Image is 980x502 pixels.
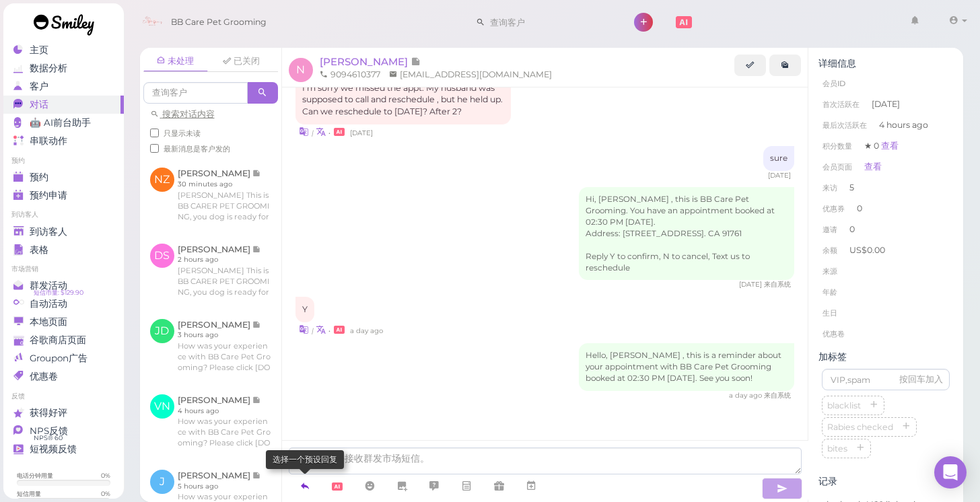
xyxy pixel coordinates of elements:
span: 最后次活跃在 [823,120,867,130]
span: 优惠券 [823,204,845,213]
span: 数据分析 [30,63,67,74]
span: 预约 [30,172,48,183]
span: ★ 0 [864,141,899,151]
span: US$0.00 [849,245,885,255]
div: 0 % [101,471,110,480]
input: VIP,spam [822,369,950,390]
span: blacklist [825,400,864,410]
div: 电话分钟用量 [17,471,53,480]
span: 09/28/2025 06:34pm [768,171,791,180]
input: 最新消息是客户发的 [150,144,159,153]
div: I'm sorry we missed the appt. My husband was supposed to call and reschedule , but he held up. Ca... [295,75,511,125]
span: N [289,58,313,82]
li: 0 [818,198,953,219]
div: Y [295,297,314,322]
span: 记录 [411,55,421,68]
span: [PERSON_NAME] [320,55,411,68]
span: 只显示未读 [164,129,201,138]
span: BB Care Pet Grooming [171,3,267,41]
a: 查看 [881,141,899,151]
li: 市场营销 [3,264,124,274]
span: 获得好评 [30,407,67,419]
span: 自动活动 [30,298,67,310]
span: 来源 [823,266,837,276]
li: 9094610377 [316,69,384,81]
span: 会员页面 [823,162,852,172]
span: 短视频反馈 [30,443,77,455]
a: NPS反馈 NPS® 60 [3,422,124,440]
span: 09/27/2025 06:49pm [350,129,373,137]
a: 优惠卷 [3,367,124,386]
span: 对话 [30,99,48,110]
span: 🤖 AI前台助手 [30,117,91,129]
span: NPS反馈 [30,425,68,437]
a: 对话 [3,96,124,114]
span: 优惠卷 [823,329,845,338]
div: Hello, [PERSON_NAME] , this is a reminder about your appointment with BB Care Pet Grooming booked... [579,343,794,391]
a: 已关闭 [209,51,274,71]
a: 主页 [3,41,124,59]
span: Groupon广告 [30,353,87,364]
a: 群发活动 短信币量: $129.90 [3,277,124,295]
input: 查询客户 [485,11,616,33]
div: 详细信息 [818,58,953,69]
div: 记录 [818,476,953,487]
a: 到访客人 [3,223,124,241]
li: 到访客人 [3,210,124,219]
div: Hi, [PERSON_NAME] , this is BB Care Pet Grooming. You have an appointment booked at 02:30 PM [DAT... [579,187,794,281]
span: 预约申请 [30,190,67,201]
span: 来自系统 [764,280,791,289]
li: 5 [818,177,953,199]
div: sure [763,146,794,171]
span: 生日 [823,308,837,318]
a: 数据分析 [3,59,124,77]
span: 09/30/2025 08:59am [350,326,383,335]
a: 查看 [864,162,882,172]
span: 主页 [30,44,48,56]
a: 预约申请 [3,186,124,205]
span: 积分数量 [823,141,852,151]
span: 09/30/2025 10:21am [729,391,764,400]
a: Groupon广告 [3,349,124,367]
span: 09/28/2025 06:35pm [739,280,764,289]
li: 反馈 [3,392,124,401]
span: 首次活跃在 [823,100,860,109]
input: 只显示未读 [150,129,159,137]
span: 来自系统 [764,391,791,400]
span: [DATE] [872,98,900,110]
a: 谷歌商店页面 [3,331,124,349]
span: 邀请 [823,225,837,234]
a: 🤖 AI前台助手 [3,114,124,132]
a: 客户 [3,77,124,96]
span: bites [825,443,850,454]
a: 自动活动 [3,295,124,313]
div: 短信用量 [17,489,41,498]
a: 串联动作 [3,132,124,150]
span: 最新消息是客户发的 [164,144,230,153]
a: 本地页面 [3,313,124,331]
span: 到访客人 [30,226,67,238]
span: 优惠卷 [30,371,58,382]
a: 未处理 [143,51,208,72]
div: Open Intercom Messenger [934,456,967,489]
span: 客户 [30,81,48,92]
a: 预约 [3,168,124,186]
a: [PERSON_NAME] [320,55,421,68]
span: Rabies checked [825,422,896,432]
li: [EMAIL_ADDRESS][DOMAIN_NAME] [386,69,555,81]
li: 0 [818,219,953,240]
span: 会员ID [823,79,845,88]
span: 年龄 [823,287,837,297]
i: | [312,326,314,335]
a: 短视频反馈 [3,440,124,458]
span: 余额 [823,246,839,255]
div: 按回车加入 [899,373,943,386]
span: 谷歌商店页面 [30,334,86,346]
div: 加标签 [818,351,953,363]
i: | [312,129,314,137]
li: 预约 [3,156,124,166]
span: 串联动作 [30,135,67,147]
span: 本地页面 [30,316,67,328]
div: • [295,322,795,336]
span: NPS® 60 [34,433,63,443]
